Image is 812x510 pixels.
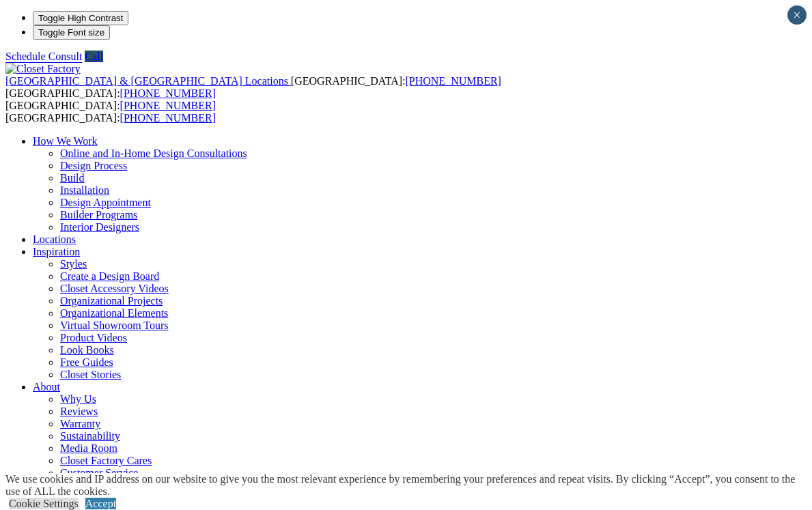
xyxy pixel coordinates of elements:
a: Organizational Projects [60,295,163,307]
a: About [33,381,60,393]
a: Schedule Consult [5,51,82,62]
a: Look Books [60,344,114,356]
button: Toggle High Contrast [33,11,128,25]
button: Close [787,5,807,25]
a: Build [60,172,85,184]
a: Sustainability [60,430,120,442]
span: [GEOGRAPHIC_DATA] & [GEOGRAPHIC_DATA] Locations [5,75,288,87]
a: Styles [60,258,87,270]
a: [PHONE_NUMBER] [120,100,216,111]
a: Closet Accessory Videos [60,283,169,294]
a: Accept [85,498,116,509]
a: Cookie Settings [9,498,79,509]
a: [PHONE_NUMBER] [120,112,216,124]
a: [PHONE_NUMBER] [405,75,501,87]
span: Toggle Font size [38,27,104,38]
div: We use cookies and IP address on our website to give you the most relevant experience by remember... [5,473,812,498]
a: Design Process [60,160,127,171]
a: Closet Factory Cares [60,455,152,466]
a: Why Us [60,393,96,405]
a: Create a Design Board [60,270,159,282]
a: [PHONE_NUMBER] [120,87,216,99]
span: Toggle High Contrast [38,13,123,23]
a: Media Room [60,442,117,454]
a: Installation [60,184,109,196]
a: Closet Stories [60,369,121,380]
img: Closet Factory [5,63,81,75]
span: [GEOGRAPHIC_DATA]: [GEOGRAPHIC_DATA]: [5,100,216,124]
a: Builder Programs [60,209,137,221]
a: Free Guides [60,356,113,368]
a: Interior Designers [60,221,139,233]
a: Reviews [60,406,98,417]
a: How We Work [33,135,98,147]
a: Organizational Elements [60,307,168,319]
span: [GEOGRAPHIC_DATA]: [GEOGRAPHIC_DATA]: [5,75,501,99]
a: Design Appointment [60,197,151,208]
a: Virtual Showroom Tours [60,320,169,331]
a: Customer Service [60,467,138,479]
a: Online and In-Home Design Consultations [60,147,247,159]
a: Warranty [60,418,100,429]
button: Toggle Font size [33,25,110,40]
a: Inspiration [33,246,80,257]
a: Product Videos [60,332,127,343]
a: Locations [33,233,76,245]
a: [GEOGRAPHIC_DATA] & [GEOGRAPHIC_DATA] Locations [5,75,291,87]
a: Call [85,51,103,62]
